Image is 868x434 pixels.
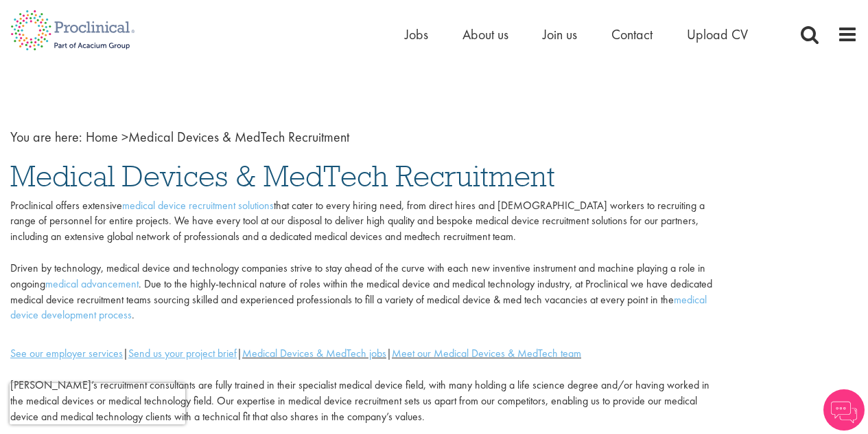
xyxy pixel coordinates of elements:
[405,25,428,43] a: Jobs
[10,198,713,324] p: Proclinical offers extensive that cater to every hiring need, from direct hires and [DEMOGRAPHIC_...
[122,198,274,213] a: medical device recruitment solutions
[392,346,581,360] a: Meet our Medical Devices & MedTech team
[128,346,237,360] a: Send us your project brief
[121,128,128,146] span: >
[237,91,642,122] div: By clicking “Accept All Cookies”, you agree to the storing of cookies on your device to enhance s...
[10,158,555,195] span: Medical Devices & MedTech Recruitment
[10,292,707,323] a: medical device development process
[823,389,865,431] img: Chatbot
[10,383,185,424] iframe: reCAPTCHA
[10,346,123,360] a: See our employer services
[45,276,139,291] a: medical advancement
[611,25,653,43] a: Contact
[216,71,621,91] h2: Cookie Settings
[439,140,532,169] button: Accept All Cookies
[10,346,713,362] div: | | |
[216,43,662,186] div: Cookie Settings
[242,346,386,360] a: Medical Devices & MedTech jobs
[10,128,82,146] span: You are here:
[687,25,748,43] a: Upload CV
[543,25,577,43] a: Join us
[462,25,508,43] a: About us
[338,140,431,169] button: Cookies Settings, Opens the preference center dialog
[86,128,349,146] span: Medical Devices & MedTech Recruitment
[86,128,118,146] a: breadcrumb link to Home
